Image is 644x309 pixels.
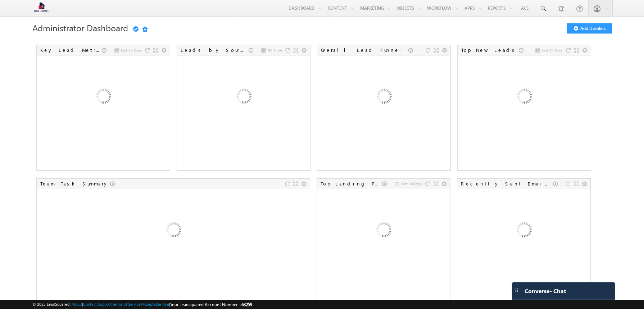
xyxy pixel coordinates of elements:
[241,302,252,307] span: 63259
[345,192,422,270] img: Loading...
[345,59,422,136] img: Loading...
[142,302,169,306] a: Acceptable Use
[542,47,562,53] span: Last 10 Days
[40,47,102,53] div: Key Lead Metrics
[32,301,252,308] span: © 2025 LeadSquared | | | | |
[121,47,141,53] span: Last 30 Days
[514,287,520,293] img: carter-drag
[461,180,553,187] div: Recently Sent Email Campaigns
[525,288,566,294] span: Converse - Chat
[485,59,563,136] img: Loading...
[83,302,112,306] a: Contact Support
[205,59,282,136] img: Loading...
[567,23,612,33] button: Add Dashlets
[64,59,142,136] img: Loading...
[72,302,82,306] a: About
[40,180,110,187] div: Team Task Summary
[181,47,249,53] div: Leads by Sources
[461,47,519,53] div: Top New Leads
[321,47,408,53] div: Overall Lead Funnel
[170,302,252,307] span: Your Leadsquared Account Number is
[32,2,50,14] img: Custom Logo
[401,180,422,187] span: Last 30 Days
[113,302,141,306] a: Terms of Service
[135,192,212,270] img: Loading...
[268,47,282,53] span: All Time
[321,180,382,187] div: Top Landing Pages
[32,22,128,33] span: Administrator Dashboard
[485,192,562,270] img: Loading...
